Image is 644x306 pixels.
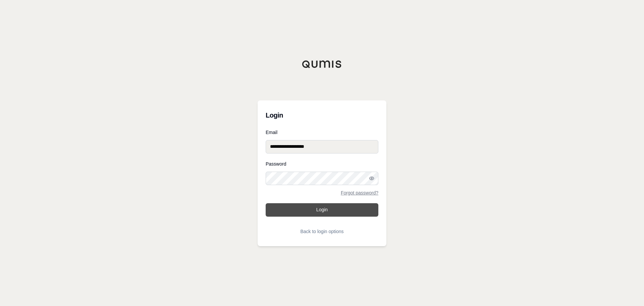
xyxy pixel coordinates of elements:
label: Password [266,162,378,166]
button: Back to login options [266,225,378,238]
img: Qumis [302,60,342,68]
label: Email [266,130,378,135]
h3: Login [266,108,378,122]
button: Login [266,203,378,217]
a: Forgot password? [341,190,378,195]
